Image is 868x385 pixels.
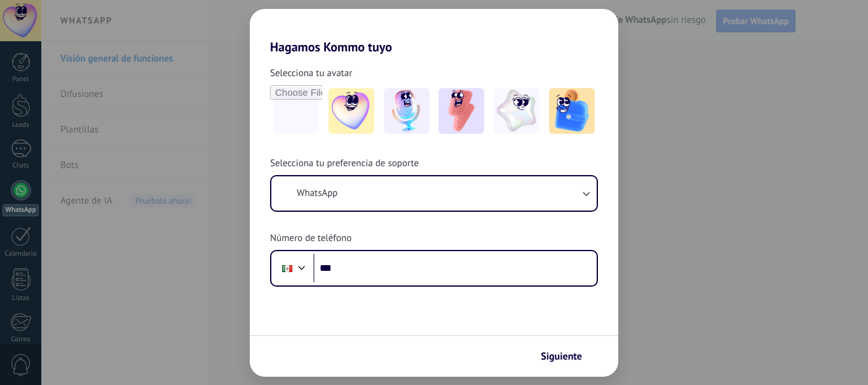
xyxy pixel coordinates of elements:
[250,9,618,55] h2: Hagamos Kommo tuyo
[329,88,374,134] img: -1.jpeg
[270,157,419,170] span: Selecciona tu preferencia de soporte
[275,255,299,282] div: Mexico: + 52
[271,176,597,211] button: WhatsApp
[270,232,351,245] span: Número de teléfono
[384,88,430,134] img: -2.jpeg
[541,352,582,361] span: Siguiente
[535,346,599,367] button: Siguiente
[438,88,484,134] img: -3.jpeg
[494,88,539,134] img: -4.jpeg
[270,67,352,80] span: Selecciona tu avatar
[549,88,595,134] img: -5.jpeg
[297,187,337,200] span: WhatsApp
